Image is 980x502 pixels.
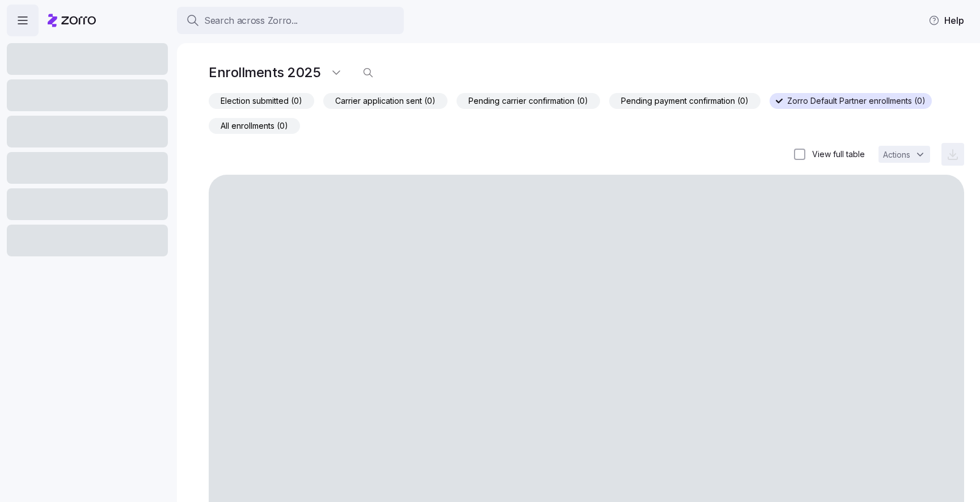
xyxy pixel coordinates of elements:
span: Actions [883,151,910,159]
span: Carrier application sent (0) [335,94,436,108]
span: Pending payment confirmation (0) [621,94,749,108]
button: Help [919,9,973,32]
span: Search across Zorro... [204,14,298,28]
label: View full table [805,149,865,160]
span: Pending carrier confirmation (0) [468,94,588,108]
span: All enrollments (0) [221,119,288,133]
span: Election submitted (0) [221,94,302,108]
button: Search across Zorro... [177,7,404,34]
span: Help [928,14,964,27]
span: Zorro Default Partner enrollments (0) [787,94,926,108]
h1: Enrollments 2025 [209,64,320,81]
button: Actions [878,146,930,163]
